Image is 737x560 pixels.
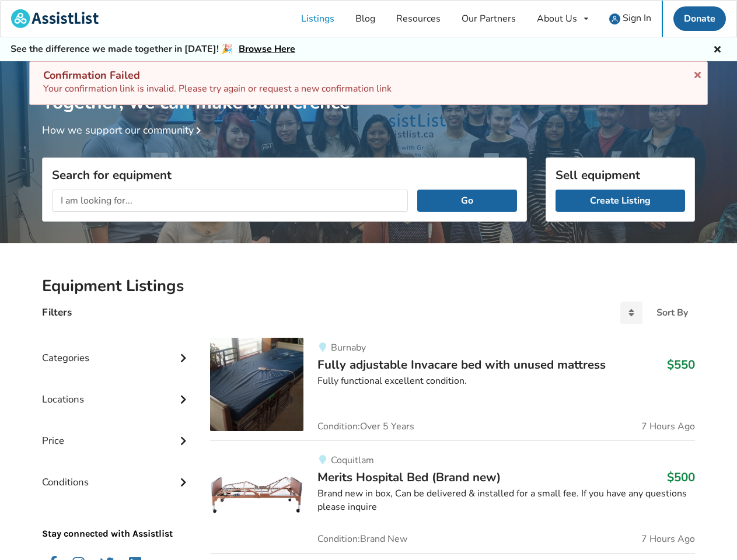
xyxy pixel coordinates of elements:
[556,190,685,212] a: Create Listing
[667,357,695,372] h3: $550
[210,338,695,440] a: bedroom equipment-fully adjustable invacare bed with unused mattressBurnabyFully adjustable Invac...
[42,453,191,494] div: Conditions
[331,341,366,354] span: Burnaby
[556,167,685,183] h3: Sell equipment
[42,276,695,296] h2: Equipment Listings
[317,469,501,485] span: Merits Hospital Bed (Brand new)
[345,1,386,37] a: Blog
[317,356,606,373] span: Fully adjustable Invacare bed with unused mattress
[239,43,295,55] a: Browse Here
[599,1,662,37] a: user icon Sign In
[641,422,695,431] span: 7 Hours Ago
[42,328,191,370] div: Categories
[623,12,651,24] span: Sign In
[52,167,517,183] h3: Search for equipment
[43,69,694,96] div: Your confirmation link is invalid. Please try again or request a new confirmation link
[210,338,303,431] img: bedroom equipment-fully adjustable invacare bed with unused mattress
[317,487,695,514] div: Brand new in box, Can be delivered & installed for a small fee. If you have any questions please ...
[317,374,695,388] div: Fully functional excellent condition.
[43,69,694,82] div: Confirmation Failed
[11,9,99,28] img: assistlist-logo
[42,123,205,137] a: How we support our community
[11,43,295,55] h5: See the difference we made together in [DATE]! 🎉
[451,1,526,37] a: Our Partners
[417,190,517,212] button: Go
[42,61,695,114] h1: Together, we can make a difference
[42,370,191,411] div: Locations
[42,306,72,319] h4: Filters
[641,534,695,544] span: 7 Hours Ago
[52,190,408,212] input: I am looking for...
[42,411,191,453] div: Price
[667,470,695,485] h3: $500
[317,534,407,544] span: Condition: Brand New
[609,13,620,24] img: user icon
[537,14,577,23] div: About Us
[331,454,374,467] span: Coquitlam
[291,1,345,37] a: Listings
[656,308,688,317] div: Sort By
[42,495,191,541] p: Stay connected with Assistlist
[210,450,303,544] img: bedroom equipment-merits hospital bed (brand new)
[317,422,414,431] span: Condition: Over 5 Years
[386,1,451,37] a: Resources
[673,6,726,31] a: Donate
[210,440,695,553] a: bedroom equipment-merits hospital bed (brand new)CoquitlamMerits Hospital Bed (Brand new)$500Bran...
